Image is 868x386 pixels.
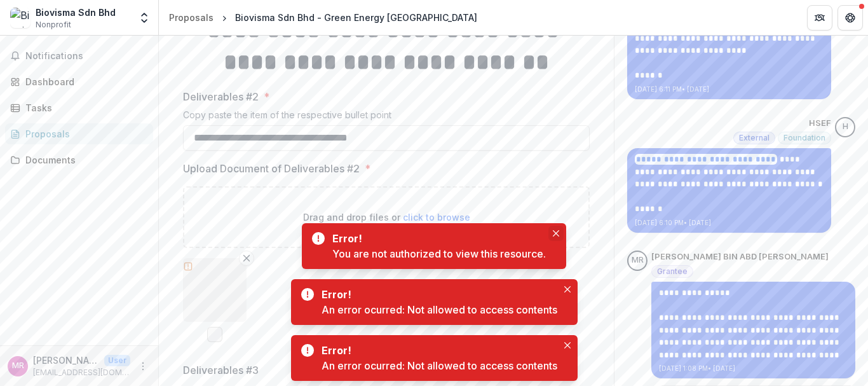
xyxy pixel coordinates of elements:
[25,127,143,141] div: Proposals
[837,5,863,31] button: Get Help
[843,123,848,131] div: HSEF
[809,117,831,130] p: HSEF
[635,85,824,94] p: [DATE] 6:11 PM • [DATE]
[659,364,848,373] p: [DATE] 1:08 PM • [DATE]
[135,359,151,374] button: More
[183,109,590,125] div: Copy paste the item of the respective bullet point
[560,338,575,353] button: Close
[5,97,153,118] a: Tasks
[5,71,153,92] a: Dashboard
[632,256,644,265] div: MUHAMMAD ASWAD BIN ABD RASHID
[164,8,219,27] a: Proposals
[183,258,247,342] div: Remove File
[739,134,770,142] span: External
[183,89,259,104] p: Deliverables #2
[164,8,482,27] nav: breadcrumb
[332,246,546,261] div: You are not authorized to view this resource.
[25,75,143,88] div: Dashboard
[322,302,557,317] div: An error ocurred: Not allowed to access contents
[25,101,143,114] div: Tasks
[651,251,829,263] p: [PERSON_NAME] BIN ABD [PERSON_NAME]
[25,51,148,62] span: Notifications
[5,149,153,170] a: Documents
[12,362,24,370] div: MUHAMMAD ASWAD BIN ABD RASHID
[322,358,557,373] div: An error ocurred: Not allowed to access contents
[104,355,130,366] p: User
[403,212,470,223] span: click to browse
[239,251,254,266] button: Remove File
[135,5,153,31] button: Open entity switcher
[332,231,541,246] div: Error!
[36,6,116,19] div: Biovisma Sdn Bhd
[183,161,360,176] p: Upload Document of Deliverables #2
[169,11,214,24] div: Proposals
[548,226,564,241] button: Close
[657,267,688,276] span: Grantee
[25,153,143,167] div: Documents
[807,5,832,31] button: Partners
[322,343,552,358] div: Error!
[783,134,825,142] span: Foundation
[5,46,153,66] button: Notifications
[5,123,153,144] a: Proposals
[183,362,259,378] p: Deliverables #3
[33,367,130,378] p: [EMAIL_ADDRESS][DOMAIN_NAME]
[36,19,71,31] span: Nonprofit
[322,287,552,302] div: Error!
[235,11,477,24] div: Biovisma Sdn Bhd - Green Energy [GEOGRAPHIC_DATA]
[33,354,99,367] p: [PERSON_NAME] BIN ABD [PERSON_NAME]
[635,218,824,228] p: [DATE] 6:10 PM • [DATE]
[10,8,31,28] img: Biovisma Sdn Bhd
[303,210,470,224] p: Drag and drop files or
[560,282,575,297] button: Close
